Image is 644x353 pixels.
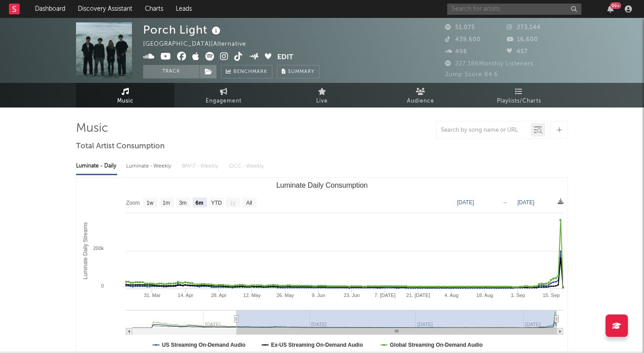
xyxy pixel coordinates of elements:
[517,199,534,206] text: [DATE]
[273,83,371,108] a: Live
[542,293,559,298] text: 15. Sep
[101,283,104,288] text: 0
[610,2,621,9] div: 99 +
[206,96,241,107] span: Engagement
[233,67,267,77] span: Benchmark
[445,72,498,77] span: Jump Score: 84.6
[126,159,173,174] div: Luminate - Weekly
[445,293,458,298] text: 4. Aug
[507,49,528,55] span: 457
[447,4,581,15] input: Search for artists
[502,199,508,206] text: →
[312,293,325,298] text: 9. Jun
[246,200,252,206] text: All
[271,342,363,348] text: Ex-US Streaming On-Demand Audio
[277,65,319,78] button: Summary
[195,200,203,206] text: 6m
[390,342,483,348] text: Global Streaming On-Demand Audio
[143,39,256,50] div: [GEOGRAPHIC_DATA] | Alternative
[497,96,541,107] span: Playlists/Charts
[277,52,293,63] button: Edit
[607,5,614,13] button: 99+
[371,83,470,108] a: Audience
[343,293,360,298] text: 23. Jun
[126,200,140,206] text: Zoom
[457,199,474,206] text: [DATE]
[276,181,368,189] text: Luminate Daily Consumption
[179,200,187,206] text: 3m
[163,200,170,206] text: 1m
[374,293,395,298] text: 7. [DATE]
[407,96,434,107] span: Audience
[470,83,568,108] a: Playlists/Charts
[76,83,174,108] a: Music
[507,25,541,30] span: 273,144
[144,293,161,298] text: 31. Mar
[82,222,89,279] text: Luminate Daily Streams
[316,96,328,107] span: Live
[93,245,104,251] text: 200k
[276,293,294,298] text: 26. May
[445,61,534,67] span: 227,186 Monthly Listeners
[143,65,199,78] button: Track
[211,293,227,298] text: 28. Apr
[76,141,165,152] span: Total Artist Consumption
[407,293,430,298] text: 21. [DATE]
[174,83,273,108] a: Engagement
[211,200,222,206] text: YTD
[76,159,117,174] div: Luminate - Daily
[445,49,467,55] span: 496
[288,69,314,74] span: Summary
[445,25,475,30] span: 51,075
[147,200,154,206] text: 1w
[243,293,261,298] text: 12. May
[230,200,236,206] text: 1y
[117,96,134,107] span: Music
[143,22,223,37] div: Porch Light
[507,37,538,43] span: 16,600
[511,293,525,298] text: 1. Sep
[436,127,531,134] input: Search by song name or URL
[221,65,272,78] a: Benchmark
[162,342,246,348] text: US Streaming On-Demand Audio
[445,37,481,43] span: 439,600
[476,293,493,298] text: 18. Aug
[178,293,193,298] text: 14. Apr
